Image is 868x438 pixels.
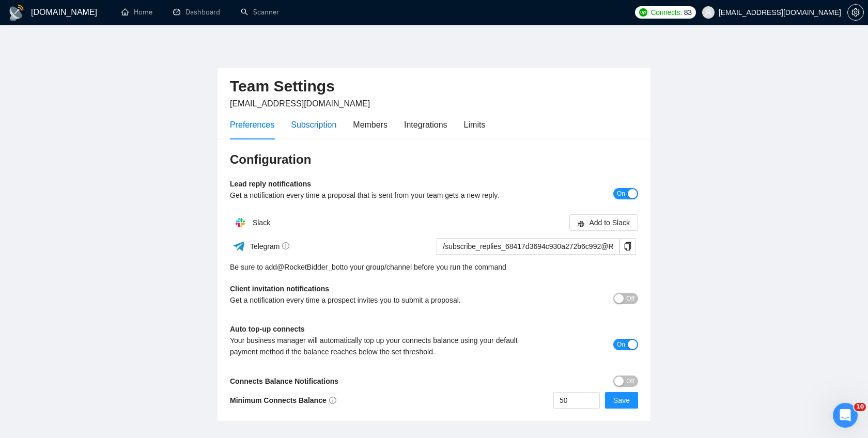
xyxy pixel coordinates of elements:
[230,396,336,404] b: Minimum Connects Balance
[233,240,245,253] img: ww3wtPAAAAAElFTkSuQmCC
[291,118,336,131] div: Subscription
[353,118,388,131] div: Members
[230,261,638,273] div: Be sure to add to your group/channel before you run the command
[230,377,338,385] b: Connects Balance Notifications
[619,238,636,255] button: copy
[833,403,858,428] iframe: Intercom live chat
[705,9,712,16] span: user
[578,220,585,228] span: slack
[230,118,274,131] div: Preferences
[230,190,536,201] div: Get a notification every time a proposal that is sent from your team gets a new reply.
[230,99,370,108] span: [EMAIL_ADDRESS][DOMAIN_NAME]
[282,242,289,249] span: info-circle
[241,8,279,17] a: searchScanner
[847,8,864,17] a: setting
[404,118,447,131] div: Integrations
[626,293,634,304] span: Off
[121,8,152,17] a: homeHome
[620,242,636,251] span: copy
[626,376,634,387] span: Off
[230,325,305,333] b: Auto top-up connects
[617,339,625,350] span: On
[854,403,866,411] span: 10
[329,397,336,404] span: info-circle
[617,188,625,199] span: On
[650,7,681,18] span: Connects:
[277,261,342,273] a: @RocketBidder_bot
[684,7,692,18] span: 83
[230,212,251,233] img: hpQkSZIkSZIkSZIkSZIkSZIkSZIkSZIkSZIkSZIkSZIkSZIkSZIkSZIkSZIkSZIkSZIkSZIkSZIkSZIkSZIkSZIkSZIkSZIkS...
[589,217,630,228] span: Add to Slack
[230,294,536,306] div: Get a notification every time a prospect invites you to submit a proposal.
[605,392,638,409] button: Save
[639,8,647,17] img: upwork-logo.png
[230,76,638,97] h2: Team Settings
[613,395,630,406] span: Save
[8,5,25,21] img: logo
[230,335,536,357] div: Your business manager will automatically top up your connects balance using your default payment ...
[173,8,220,17] a: dashboardDashboard
[230,180,311,188] b: Lead reply notifications
[847,4,864,21] button: setting
[253,218,270,227] span: Slack
[230,285,329,293] b: Client invitation notifications
[230,151,638,168] h3: Configuration
[848,8,863,17] span: setting
[250,242,290,251] span: Telegram
[569,214,638,231] button: slackAdd to Slack
[464,118,486,131] div: Limits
